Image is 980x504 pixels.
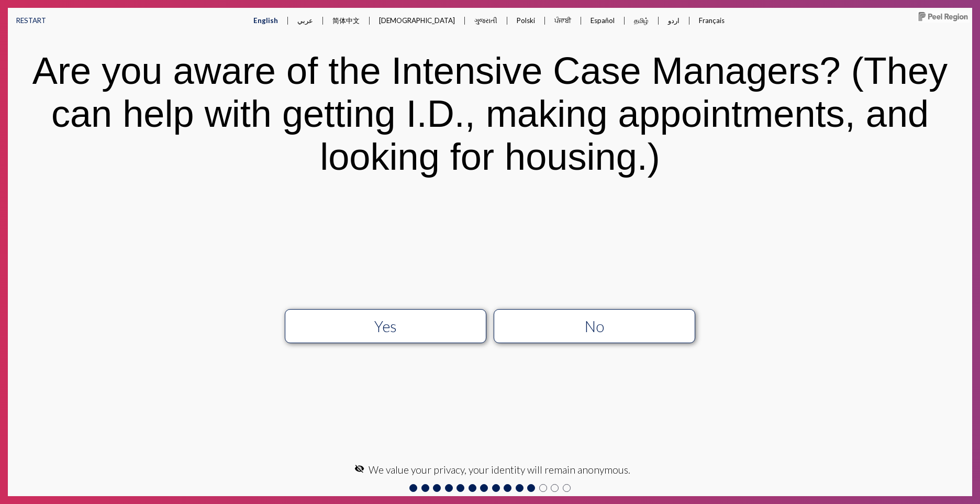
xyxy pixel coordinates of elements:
[504,317,684,335] div: No
[660,8,688,33] button: اردو
[626,8,657,34] button: தமிழ்
[691,8,733,33] button: Français
[295,317,475,335] div: Yes
[582,8,623,33] button: Español
[23,49,957,178] div: Are you aware of the Intensive Case Managers? (They can help with getting I.D., making appointmen...
[354,464,364,474] mat-icon: visibility_off
[371,8,463,33] button: [DEMOGRAPHIC_DATA]
[245,8,286,33] button: English
[285,309,486,343] button: Yes
[324,8,368,34] button: 简体中文
[289,8,321,33] button: عربي
[8,8,54,33] button: RESTART
[369,464,630,476] span: We value your privacy, your identity will remain anonymous.
[466,8,506,34] button: ગુજરાતી
[494,309,695,343] button: No
[917,10,970,23] img: Peel-Region-horiz-notag-K.jpg
[508,8,543,33] button: Polski
[546,8,580,34] button: ਪੰਜਾਬੀ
